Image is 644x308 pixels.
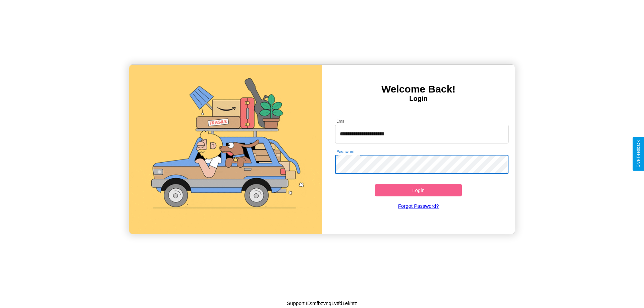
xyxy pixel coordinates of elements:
[322,83,515,95] h3: Welcome Back!
[287,299,357,308] p: Support ID: mfbzvnq1vtfd1ekhtz
[332,196,505,215] a: Forgot Password?
[636,140,641,168] div: Give Feedback
[129,65,322,234] img: gif
[336,118,347,124] label: Email
[322,95,515,103] h4: Login
[336,149,354,155] label: Password
[375,184,462,196] button: Login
